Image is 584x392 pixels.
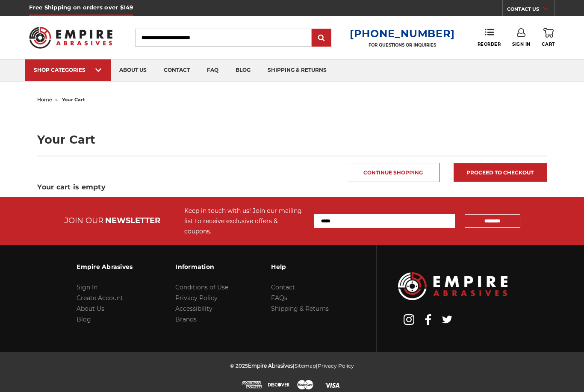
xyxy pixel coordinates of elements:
[271,283,295,291] a: Contact
[478,28,501,47] a: Reorder
[198,59,227,81] a: faq
[111,59,155,81] a: about us
[507,4,555,16] a: CONTACT US
[175,315,197,323] a: Brands
[347,163,440,182] a: Continue Shopping
[478,41,501,47] span: Reorder
[175,258,228,276] h3: Information
[271,305,329,312] a: Shipping & Returns
[295,363,316,369] a: Sitemap
[77,258,133,276] h3: Empire Abrasives
[350,42,455,48] p: FOR QUESTIONS OR INQUIRIES
[105,216,160,225] span: NEWSLETTER
[318,363,354,369] a: Privacy Policy
[77,283,97,291] a: Sign In
[398,272,507,301] img: Empire Abrasives Logo Image
[230,360,354,371] p: © 2025 | |
[77,305,104,312] a: About Us
[350,27,455,40] a: [PHONE_NUMBER]
[62,97,85,103] span: your cart
[155,59,198,81] a: contact
[65,216,103,225] span: JOIN OUR
[77,315,91,323] a: Blog
[37,134,546,145] h1: Your Cart
[77,294,123,302] a: Create Account
[37,182,546,192] h3: Your cart is empty
[34,67,102,73] div: SHOP CATEGORIES
[175,305,212,312] a: Accessibility
[542,41,555,47] span: Cart
[542,28,555,47] a: Cart
[29,21,112,54] img: Empire Abrasives
[227,59,259,81] a: blog
[175,294,218,302] a: Privacy Policy
[248,363,293,369] span: Empire Abrasives
[512,41,531,47] span: Sign In
[175,283,228,291] a: Conditions of Use
[313,29,330,47] input: Submit
[271,294,287,302] a: FAQs
[271,258,329,276] h3: Help
[184,206,305,236] div: Keep in touch with us! Join our mailing list to receive exclusive offers & coupons.
[259,59,335,81] a: shipping & returns
[37,97,52,103] a: home
[454,163,547,182] a: Proceed to checkout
